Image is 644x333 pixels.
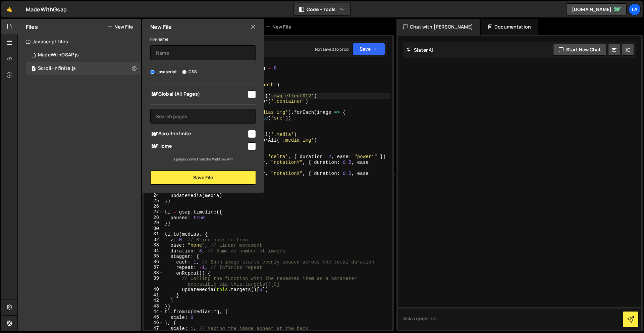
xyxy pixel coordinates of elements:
div: MadeWithGsap [26,5,67,13]
div: 38 [144,270,163,276]
div: 32 [144,237,163,243]
h2: Slater AI [407,47,433,53]
div: Documentation [481,19,538,35]
button: New File [108,24,133,30]
input: Search pages [150,109,256,124]
div: 36 [144,259,163,265]
div: Javascript files [18,35,141,48]
a: 🤙 [1,1,18,17]
div: Scroll-infinite.js [38,65,76,72]
div: 34 [144,248,163,254]
div: 43 [144,303,163,309]
a: [DOMAIN_NAME] [566,3,627,15]
div: 27 [144,209,163,215]
input: CSS [182,70,186,74]
div: 42 [144,298,163,303]
div: 40 [144,287,163,292]
div: 46 [144,320,163,326]
label: CSS [182,68,197,75]
div: Not saved to prod [315,46,348,52]
div: MadeWithGSAP.js [38,52,79,58]
label: Javascript [150,68,177,75]
input: Javascript [150,70,155,74]
button: Start new chat [553,44,606,56]
div: MadeWithGSAP.js [26,48,141,62]
div: 29 [144,220,163,226]
div: 30 [144,226,163,232]
div: 47 [144,326,163,331]
div: 28 [144,215,163,221]
div: 15973/47011.js [26,62,141,75]
div: 41 [144,292,163,298]
h2: New File [150,23,172,31]
span: Global (All Pages) [150,90,247,98]
div: 24 [144,193,163,198]
div: New File [266,23,294,30]
button: Save File [150,171,256,185]
div: 31 [144,231,163,237]
div: 33 [144,242,163,248]
small: 3 pages come from the Webflow API [173,157,233,161]
div: Chat with [PERSON_NAME] [396,19,480,35]
span: 1 [32,66,36,72]
div: 26 [144,204,163,209]
div: 39 [144,276,163,287]
a: La [629,3,641,15]
span: Home [150,142,247,150]
button: Code + Tools [294,3,350,15]
div: 44 [144,309,163,315]
label: File name [150,36,168,43]
span: Scroll-infinite [150,130,247,138]
div: 25 [144,198,163,204]
input: Name [150,45,256,60]
button: Save [353,43,385,55]
h2: Files [26,23,38,31]
div: 45 [144,315,163,320]
div: 35 [144,253,163,259]
div: 37 [144,265,163,270]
